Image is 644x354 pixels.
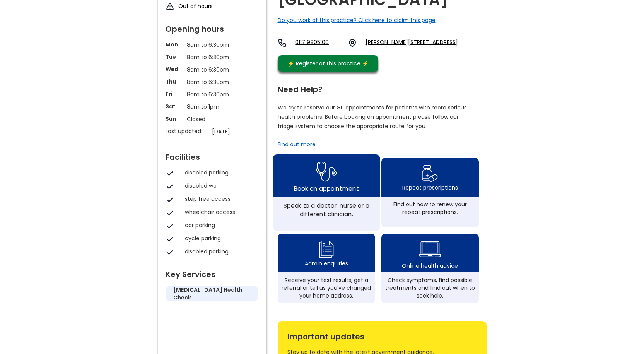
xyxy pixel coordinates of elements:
[185,248,255,255] div: disabled parking
[187,41,237,49] p: 8am to 6:30pm
[166,267,258,278] div: Key Services
[185,234,255,242] div: cycle parking
[166,103,183,110] p: Sat
[166,41,183,48] p: Mon
[187,90,237,99] p: 8am to 6:30pm
[178,2,213,10] a: Out of hours
[287,329,477,340] div: Important updates
[278,103,467,131] p: We try to reserve our GP appointments for patients with more serious health problems. Before book...
[187,53,237,62] p: 8am to 6:30pm
[402,262,458,270] div: Online health advice
[187,115,237,123] p: Closed
[278,140,316,148] a: Find out more
[166,149,258,161] div: Facilities
[385,276,475,299] div: Check symptoms, find possible treatments and find out when to seek help.
[166,78,183,86] p: Thu
[385,200,475,216] div: Find out how to renew your repeat prescriptions.
[318,239,335,260] img: admin enquiry icon
[166,21,258,33] div: Opening hours
[305,260,348,267] div: Admin enquiries
[185,195,255,203] div: step free access
[166,65,183,73] p: Wed
[282,276,371,299] div: Receive your test results, get a referral or tell us you’ve changed your home address.
[187,65,237,74] p: 8am to 6:30pm
[381,234,479,303] a: health advice iconOnline health adviceCheck symptoms, find possible treatments and find out when ...
[278,38,287,48] img: telephone icon
[185,221,255,229] div: car parking
[278,55,378,72] a: ⚡️ Register at this practice ⚡️
[278,234,375,303] a: admin enquiry iconAdmin enquiriesReceive your test results, get a referral or tell us you’ve chan...
[278,16,436,24] a: Do you work at this practice? Click here to claim this page
[284,59,373,68] div: ⚡️ Register at this practice ⚡️
[348,38,357,48] img: practice location icon
[187,103,237,111] p: 8am to 1pm
[166,115,183,123] p: Sun
[295,38,342,48] a: 0117 9805100
[273,154,380,231] a: book appointment icon Book an appointmentSpeak to a doctor, nurse or a different clinician.
[185,169,255,176] div: disabled parking
[277,201,376,218] div: Speak to a doctor, nurse or a different clinician.
[166,53,183,61] p: Tue
[381,158,479,227] a: repeat prescription iconRepeat prescriptionsFind out how to renew your repeat prescriptions.
[278,82,479,93] div: Need Help?
[402,184,458,192] div: Repeat prescriptions
[316,159,337,184] img: book appointment icon
[294,184,359,192] div: Book an appointment
[166,90,183,98] p: Fri
[366,38,458,48] a: [PERSON_NAME][STREET_ADDRESS]
[166,127,208,135] p: Last updated:
[173,286,251,301] h5: [MEDICAL_DATA] health check
[185,182,255,190] div: disabled wc
[422,163,438,184] img: repeat prescription icon
[166,2,174,11] img: exclamation icon
[419,236,441,262] img: health advice icon
[187,78,237,86] p: 8am to 6:30pm
[212,127,262,136] p: [DATE]
[185,208,255,216] div: wheelchair access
